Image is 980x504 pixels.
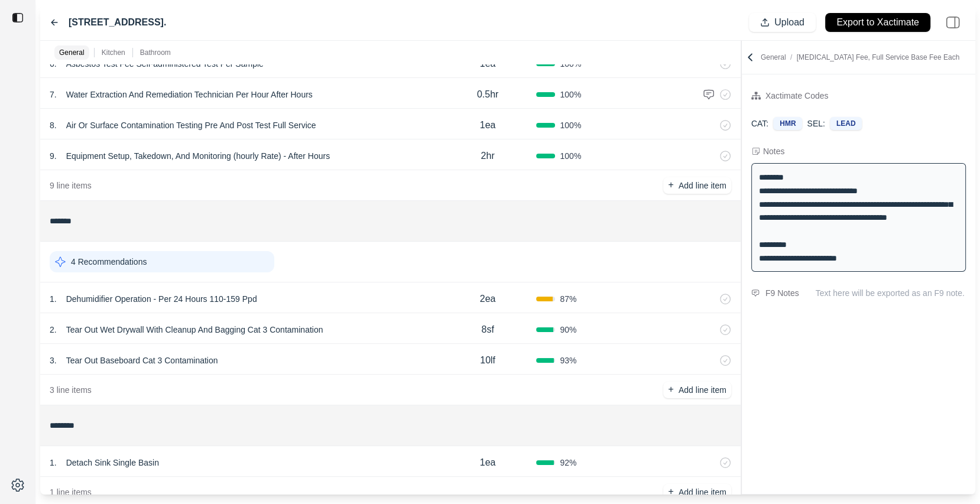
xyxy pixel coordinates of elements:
[140,48,171,57] p: Bathroom
[61,148,335,164] p: Equipment Setup, Takedown, And Monitoring (hourly Rate) - After Hours
[69,15,166,30] label: [STREET_ADDRESS].
[763,145,785,157] div: Notes
[751,118,768,129] p: CAT:
[830,117,862,130] div: LEAD
[50,457,57,469] p: 1 .
[560,355,576,366] span: 93 %
[807,118,825,129] p: SEL:
[560,293,576,305] span: 87 %
[480,456,496,470] p: 1ea
[679,180,726,191] p: Add line item
[50,293,57,305] p: 1 .
[774,16,804,30] p: Upload
[825,13,930,32] button: Export to Xactimate
[71,256,147,268] p: 4 Recommendations
[560,457,576,469] span: 92 %
[940,9,966,35] img: right-panel.svg
[61,352,223,369] p: Tear Out Baseboard Cat 3 Contamination
[773,117,802,130] div: HMR
[50,180,92,191] p: 9 line items
[786,53,796,61] span: /
[50,324,57,336] p: 2 .
[668,178,673,192] p: +
[703,89,715,100] img: comment
[668,485,673,499] p: +
[663,382,731,398] button: +Add line item
[12,12,24,24] img: toggle sidebar
[765,286,799,300] div: F9 Notes
[50,486,92,498] p: 1 line items
[761,53,959,62] p: General
[61,454,164,471] p: Detach Sink Single Basin
[679,384,726,396] p: Add line item
[560,150,581,162] span: 100 %
[751,290,760,297] img: comment
[59,48,85,57] p: General
[481,149,494,163] p: 2hr
[480,353,495,368] p: 10lf
[481,323,494,337] p: 8sf
[61,291,262,307] p: Dehumidifier Operation - Per 24 Hours 110-159 Ppd
[560,324,576,336] span: 90 %
[663,484,731,500] button: +Add line item
[50,355,57,366] p: 3 .
[749,13,816,32] button: Upload
[477,87,498,102] p: 0.5hr
[816,287,966,299] p: Text here will be exported as an F9 note.
[836,16,919,30] p: Export to Xactimate
[50,89,57,100] p: 7 .
[480,118,496,132] p: 1ea
[50,150,57,162] p: 9 .
[50,119,57,131] p: 8 .
[796,53,959,61] span: [MEDICAL_DATA] Fee, Full Service Base Fee Each
[668,383,673,396] p: +
[50,384,92,396] p: 3 line items
[61,86,317,103] p: Water Extraction And Remediation Technician Per Hour After Hours
[765,89,829,103] div: Xactimate Codes
[61,117,321,134] p: Air Or Surface Contamination Testing Pre And Post Test Full Service
[663,177,731,194] button: +Add line item
[679,486,726,498] p: Add line item
[480,292,496,306] p: 2ea
[560,89,581,100] span: 100 %
[560,119,581,131] span: 100 %
[102,48,125,57] p: Kitchen
[61,321,328,338] p: Tear Out Wet Drywall With Cleanup And Bagging Cat 3 Contamination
